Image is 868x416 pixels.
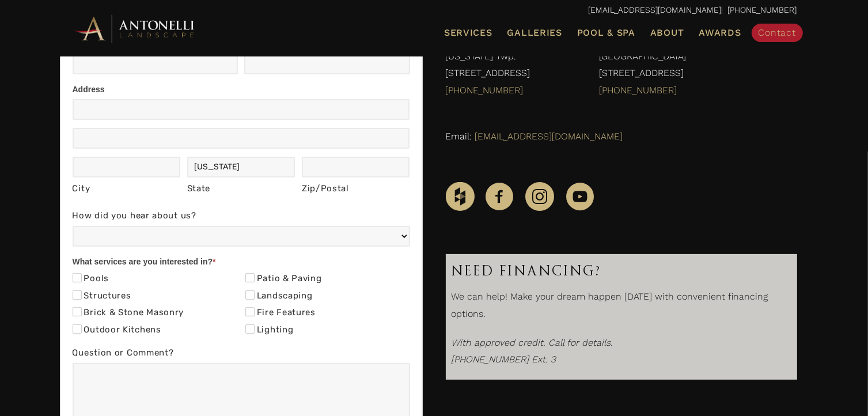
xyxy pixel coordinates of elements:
input: Structures [73,290,82,300]
label: Question or Comment? [73,345,410,363]
div: What services are you interested in? [73,255,410,271]
input: Lighting [245,324,255,334]
span: About [650,28,684,37]
h3: Need Financing? [452,260,791,282]
img: Antonelli Horizontal Logo [71,13,198,44]
label: Structures [73,290,131,302]
span: Pool & Spa [577,27,635,38]
a: [PHONE_NUMBER] [599,85,677,96]
span: Contact [759,27,796,38]
a: Pool & Spa [573,25,640,40]
p: [GEOGRAPHIC_DATA] [STREET_ADDRESS] [599,48,797,105]
a: [PHONE_NUMBER] [446,85,524,96]
div: City [73,181,181,197]
input: Patio & Paving [245,273,255,282]
input: Fire Features [245,307,255,316]
a: [EMAIL_ADDRESS][DOMAIN_NAME] [589,5,722,14]
input: Outdoor Kitchens [73,324,82,334]
label: Outdoor Kitchens [73,324,161,336]
label: Patio & Paving [245,273,322,285]
div: State [187,181,295,197]
span: Services [444,28,492,37]
input: Pools [73,273,82,282]
p: [US_STATE] Twp. [STREET_ADDRESS] [446,48,577,105]
label: Fire Features [245,307,316,319]
label: How did you hear about us? [73,208,410,226]
a: Contact [752,24,803,42]
i: With approved credit. Call for details. [452,337,613,348]
label: Lighting [245,324,294,336]
label: Brick & Stone Masonry [73,307,184,319]
p: We can help! Make your dream happen [DATE] with convenient financing options. [452,288,791,328]
input: Landscaping [245,290,255,300]
label: Pools [73,273,109,285]
input: Michigan [187,157,295,177]
p: | [PHONE_NUMBER] [71,3,797,18]
input: Brick & Stone Masonry [73,307,82,316]
a: About [646,25,689,40]
div: Address [73,82,410,99]
em: [PHONE_NUMBER] Ext. 3 [452,354,556,365]
span: Awards [699,27,741,38]
span: Email: [446,131,472,142]
a: Services [439,25,497,40]
label: Landscaping [245,290,313,302]
div: Zip/Postal [302,181,410,197]
img: Houzz [446,182,475,211]
span: Galleries [507,27,562,38]
a: Galleries [503,25,567,40]
a: Awards [694,25,745,40]
a: [EMAIL_ADDRESS][DOMAIN_NAME] [475,131,623,142]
